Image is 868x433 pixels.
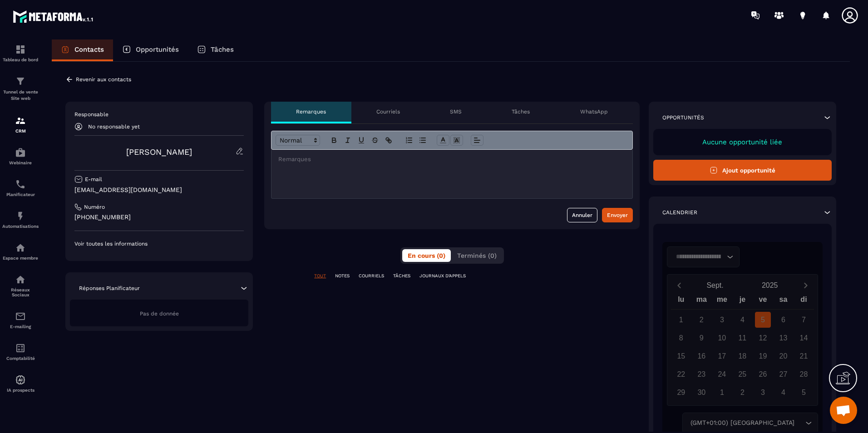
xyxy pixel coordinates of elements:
[76,76,131,83] p: Revenir aux contacts
[74,213,244,221] p: [PHONE_NUMBER]
[452,249,502,262] button: Terminés (0)
[2,128,39,133] p: CRM
[2,224,39,229] p: Automatisations
[15,147,26,158] img: automations
[2,108,39,140] a: formationformationCRM
[126,147,192,157] a: [PERSON_NAME]
[74,186,244,194] p: [EMAIL_ADDRESS][DOMAIN_NAME]
[15,374,26,385] img: automations
[15,76,26,87] img: formation
[88,123,140,130] p: No responsable yet
[74,45,104,54] p: Contacts
[359,273,384,279] p: COURRIELS
[662,114,704,121] p: Opportunités
[15,242,26,253] img: automations
[2,356,39,361] p: Comptabilité
[2,256,39,261] p: Espace membre
[2,236,39,267] a: automationsautomationsEspace membre
[84,203,105,211] p: Numéro
[2,140,39,172] a: automationsautomationsWebinaire
[85,176,102,183] p: E-mail
[580,108,608,115] p: WhatsApp
[662,138,823,146] p: Aucune opportunité liée
[393,273,410,279] p: TÂCHES
[607,211,628,220] div: Envoyer
[2,336,39,368] a: accountantaccountantComptabilité
[74,240,244,247] p: Voir toutes les informations
[662,209,697,216] p: Calendrier
[15,115,26,126] img: formation
[296,108,326,115] p: Remarques
[2,267,39,304] a: social-networksocial-networkRéseaux Sociaux
[419,273,466,279] p: JOURNAUX D'APPELS
[314,273,326,279] p: TOUT
[2,204,39,236] a: automationsautomationsAutomatisations
[140,310,179,317] span: Pas de donnée
[376,108,400,115] p: Courriels
[2,192,39,197] p: Planificateur
[2,89,39,102] p: Tunnel de vente Site web
[653,160,832,181] button: Ajout opportunité
[15,211,26,221] img: automations
[211,45,234,54] p: Tâches
[188,39,243,61] a: Tâches
[2,388,39,393] p: IA prospects
[15,44,26,55] img: formation
[2,69,39,108] a: formationformationTunnel de vente Site web
[15,274,26,285] img: social-network
[2,37,39,69] a: formationformationTableau de bord
[2,287,39,297] p: Réseaux Sociaux
[567,208,597,222] button: Annuler
[2,57,39,62] p: Tableau de bord
[15,311,26,322] img: email
[602,208,633,222] button: Envoyer
[2,324,39,329] p: E-mailing
[15,343,26,354] img: accountant
[450,108,462,115] p: SMS
[408,252,445,259] span: En cours (0)
[512,108,530,115] p: Tâches
[335,273,350,279] p: NOTES
[2,172,39,204] a: schedulerschedulerPlanificateur
[13,8,94,25] img: logo
[136,45,179,54] p: Opportunités
[15,179,26,190] img: scheduler
[74,111,244,118] p: Responsable
[113,39,188,61] a: Opportunités
[457,252,497,259] span: Terminés (0)
[402,249,451,262] button: En cours (0)
[2,304,39,336] a: emailemailE-mailing
[830,397,857,424] a: Ouvrir le chat
[79,285,140,292] p: Réponses Planificateur
[52,39,113,61] a: Contacts
[2,160,39,165] p: Webinaire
